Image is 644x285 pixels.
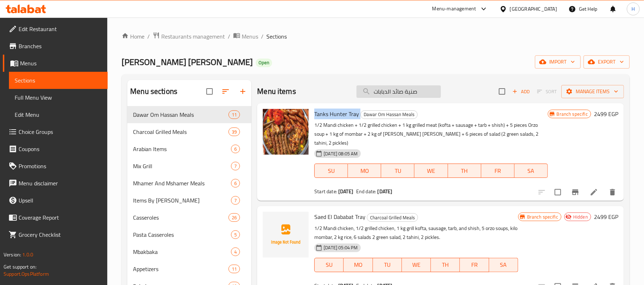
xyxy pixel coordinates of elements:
[367,214,418,222] span: Charcoal Grilled Meals
[127,157,251,175] div: Mix Grill7
[231,180,240,187] span: 6
[261,32,264,41] li: /
[133,247,231,256] span: Mbakbaka
[15,110,102,119] span: Edit Menu
[3,192,108,209] a: Upsell
[484,166,512,176] span: FR
[231,249,240,255] span: 4
[417,166,445,176] span: WE
[19,213,102,222] span: Coverage Report
[378,187,393,196] b: [DATE]
[147,32,150,41] li: /
[594,109,618,119] h6: 2499 EGP
[233,32,258,41] a: Menus
[321,244,360,251] span: [DATE] 05:04 PM
[405,260,428,270] span: WE
[127,123,251,140] div: Charcoal Grilled Meals39
[133,213,228,222] span: Casseroles
[19,196,102,205] span: Upsell
[3,55,108,72] a: Menus
[451,166,478,176] span: TH
[122,32,630,41] nav: breadcrumb
[19,145,102,153] span: Coupons
[242,32,258,41] span: Menus
[133,110,228,119] span: Dawar Om Hassan Meals
[314,164,348,178] button: SU
[127,192,251,209] div: Items By [PERSON_NAME]7
[19,179,102,187] span: Menu disclaimer
[133,179,231,187] span: Mhamer And Mshamer Meals
[133,127,228,136] span: Charcoal Grilled Meals
[3,140,108,157] a: Coupons
[376,260,399,270] span: TU
[489,258,518,272] button: SA
[22,250,33,259] span: 1.0.0
[4,269,49,279] a: Support.OpsPlatform
[228,110,240,119] div: items
[594,212,618,222] h6: 2499 EGP
[344,258,373,272] button: MO
[133,162,231,170] span: Mix Grill
[231,247,240,256] div: items
[228,32,230,41] li: /
[127,140,251,157] div: Arabian Items6
[127,106,251,123] div: Dawar Om Hassan Meals11
[321,150,360,157] span: [DATE] 08:05 AM
[263,109,309,155] img: Tanks Hunter Tray
[510,86,532,97] button: Add
[314,187,337,196] span: Start date:
[266,32,287,41] span: Sections
[257,86,296,97] h2: Menu items
[554,111,591,117] span: Branch specific
[231,197,240,204] span: 7
[367,213,418,222] div: Charcoal Grilled Meals
[133,230,231,239] span: Pasta Casseroles
[9,89,108,106] a: Full Menu View
[122,32,144,41] a: Home
[127,226,251,243] div: Pasta Casseroles5
[314,224,518,242] p: 1/2 Mandi chicken, 1/2 grilled chicken, 1 kg grill kofta, sausage, tarb, and shish, 5 orzo soups,...
[481,164,515,178] button: FR
[561,85,624,98] button: Manage items
[357,85,441,98] input: search
[9,106,108,123] a: Edit Menu
[460,258,489,272] button: FR
[15,76,102,85] span: Sections
[541,57,575,66] span: import
[161,32,225,41] span: Restaurants management
[338,187,353,196] b: [DATE]
[20,59,102,67] span: Menus
[4,262,36,271] span: Get support on:
[122,54,253,70] span: [PERSON_NAME] [PERSON_NAME]
[535,55,581,69] button: import
[510,5,557,13] div: [GEOGRAPHIC_DATA]
[133,265,228,273] span: Appetizers
[3,123,108,140] a: Choice Groups
[381,164,414,178] button: TU
[511,87,531,96] span: Add
[19,25,102,33] span: Edit Restaurant
[231,230,240,239] div: items
[351,166,378,176] span: MO
[314,258,344,272] button: SU
[584,55,630,69] button: export
[228,265,240,273] div: items
[231,196,240,205] div: items
[373,258,402,272] button: TU
[524,214,561,220] span: Branch specific
[356,187,376,196] span: End date:
[229,214,240,221] span: 26
[314,109,359,119] span: Tanks Hunter Tray
[133,145,231,153] span: Arabian Items
[570,214,591,220] span: Hidden
[19,42,102,50] span: Branches
[448,164,481,178] button: TH
[133,196,231,205] span: Items By [PERSON_NAME]
[631,5,635,13] span: H
[361,110,417,119] span: Dawar Om Hassan Meals
[590,188,598,196] a: Edit menu item
[153,32,225,41] a: Restaurants management
[127,209,251,226] div: Casseroles26
[15,93,102,102] span: Full Menu View
[127,260,251,277] div: Appetizers11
